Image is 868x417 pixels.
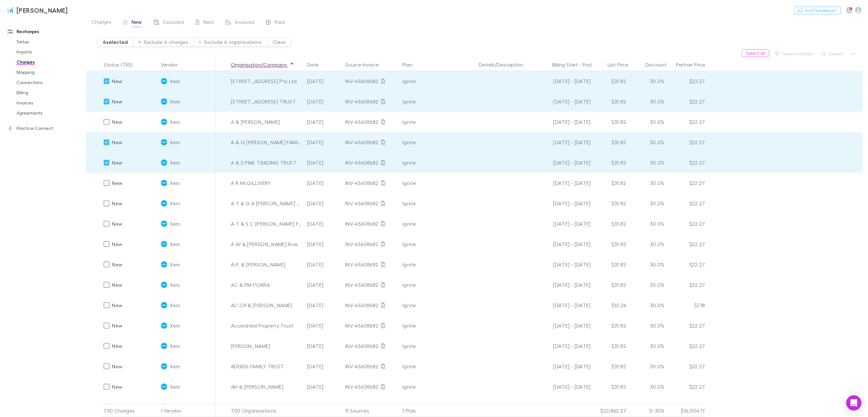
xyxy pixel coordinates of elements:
div: INV-45608682 [345,214,397,234]
div: $31.82 [591,377,629,397]
div: [DATE] [305,132,343,152]
div: Ignite [403,275,474,295]
div: A & G [PERSON_NAME] FAMILY TRUST [231,132,302,152]
img: Xero's Logo [161,98,167,105]
img: Xero's Logo [161,363,167,370]
span: Xero [170,356,180,377]
div: [DATE] - [DATE] [536,132,591,152]
div: AH & [PERSON_NAME] [231,377,302,397]
img: Sinclair Wilson's Logo [6,6,14,14]
div: 30.0% [629,112,667,132]
div: ADEBISI FAMILY TRUST [231,356,302,377]
a: [PERSON_NAME] [3,3,72,18]
div: $10.26 [591,295,629,315]
div: $22.27 [667,315,705,336]
div: INV-45608682 [345,295,397,315]
div: 30.0% [629,214,667,234]
div: $31.82 [591,336,629,356]
div: $31.82 [591,173,629,193]
div: [DATE] - [DATE] [536,356,591,377]
div: 30.0% [629,91,667,112]
div: A.P. & [PERSON_NAME] [231,254,302,275]
div: INV-45608682 [345,71,397,91]
div: $31.82 [591,91,629,112]
span: Xero [170,254,180,275]
div: INV-45608682 [345,315,397,336]
img: Xero's Logo [161,302,167,308]
button: Partner Price [676,58,713,71]
span: New [112,261,122,267]
span: Xero [170,112,180,132]
div: [DATE] - [DATE] [536,173,591,193]
span: Xero [170,71,180,91]
div: $31.82 [591,71,629,91]
div: INV-45608682 [345,91,397,112]
button: Organisation/Company [231,58,294,71]
div: [DATE] - [DATE] [536,91,591,112]
span: New [112,221,122,227]
img: Xero's Logo [161,282,167,288]
span: New [112,98,122,104]
div: $22.27 [667,132,705,152]
div: [DATE] [305,315,343,336]
div: 30.0% [629,173,667,193]
div: [DATE] [305,356,343,377]
div: Open Intercom Messenger [846,395,862,411]
div: [DATE] - [DATE] [536,377,591,397]
div: [DATE] [305,91,343,112]
div: 30.0% [629,254,667,275]
a: Practice Connect [1,123,91,133]
button: Search [819,50,848,58]
span: New [112,404,122,410]
a: Charges [10,57,91,67]
div: [STREET_ADDRESS] TRUST [231,91,302,112]
span: Xero [170,295,180,315]
div: 30.0% [629,377,667,397]
a: Recharges [1,26,91,37]
span: Paid [275,19,285,27]
div: [DATE] - [DATE] [536,112,591,132]
button: End [583,58,591,71]
div: A R McGILLIVERY [231,173,302,193]
div: $31.82 [591,214,629,234]
span: New [112,200,122,206]
div: [DATE] [305,234,343,254]
button: Source Invoice [345,58,386,71]
div: Accredited Property Trust [231,315,302,336]
span: Xero [170,214,180,234]
img: Xero's Logo [161,119,167,125]
button: Clear [267,38,291,46]
a: Setup [10,37,91,47]
div: Ignite [403,356,474,377]
div: $31.82 [591,152,629,173]
div: $31.82 [591,132,629,152]
a: Connections [10,77,91,88]
div: [DATE] - [DATE] [536,214,591,234]
div: Ignite [403,173,474,193]
img: Xero's Logo [161,343,167,349]
div: A & S PINK TRADING TRUST [231,152,302,173]
div: [STREET_ADDRESS] Pty Ltd [231,71,302,91]
div: 30.0% [629,336,667,356]
div: $31.82 [591,275,629,295]
div: [DATE] [305,377,343,397]
div: $22.27 [667,377,705,397]
img: Xero's Logo [161,322,167,329]
div: [DATE] [305,112,343,132]
span: Xero [170,152,180,173]
div: Ignite [403,336,474,356]
span: New [112,363,122,369]
div: AC CR & [PERSON_NAME] [231,295,302,315]
div: $22.27 [667,336,705,356]
div: Ignite [403,71,474,91]
img: Xero's Logo [161,159,167,166]
span: New [112,302,122,308]
div: INV-45608682 [345,234,397,254]
img: Xero's Logo [161,404,167,410]
button: Details/Description [479,58,531,71]
a: Agreements [10,108,91,118]
span: New [112,241,122,247]
img: Xero's Logo [161,241,167,247]
div: $22.27 [667,152,705,173]
div: 0-30% [629,404,667,417]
